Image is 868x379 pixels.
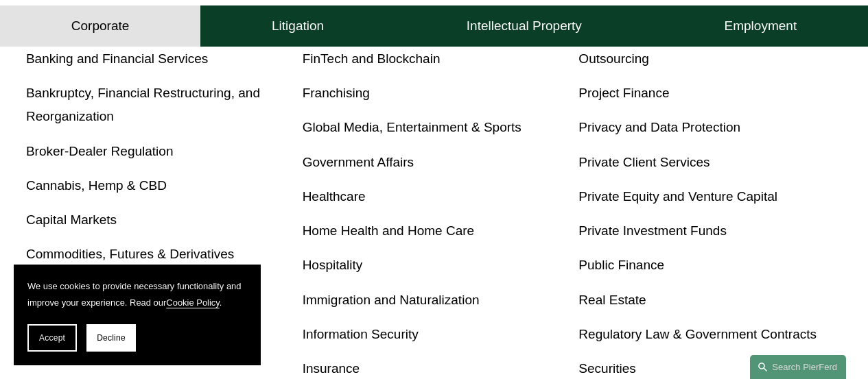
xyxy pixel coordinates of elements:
[86,324,136,352] button: Decline
[14,265,261,365] section: Cookie banner
[578,327,817,341] a: Regulatory Law & Government Contracts
[26,178,167,193] a: Cannabis, Hemp & CBD
[724,18,797,34] h4: Employment
[578,258,664,272] a: Public Finance
[26,212,117,227] a: Capital Markets
[303,51,441,66] a: FinTech and Blockchain
[272,18,324,34] h4: Litigation
[26,247,234,261] a: Commodities, Futures & Derivatives
[303,258,363,272] a: Hospitality
[39,333,65,343] span: Accept
[303,155,414,169] a: Government Affairs
[303,327,419,341] a: Information Security
[303,120,521,134] a: Global Media, Entertainment & Sports
[27,278,247,310] p: We use cookies to provide necessary functionality and improve your experience. Read our .
[26,51,208,66] a: Banking and Financial Services
[578,293,646,307] a: Real Estate
[303,361,360,376] a: Insurance
[467,18,582,34] h4: Intellectual Property
[578,120,740,134] a: Privacy and Data Protection
[578,361,636,376] a: Securities
[578,189,777,204] a: Private Equity and Venture Capital
[71,18,130,34] h4: Corporate
[166,297,220,308] a: Cookie Policy
[97,333,126,343] span: Decline
[578,223,727,238] a: Private Investment Funds
[303,293,480,307] a: Immigration and Naturalization
[26,144,174,158] a: Broker-Dealer Regulation
[303,223,475,238] a: Home Health and Home Care
[26,86,260,123] a: Bankruptcy, Financial Restructuring, and Reorganization
[750,355,846,379] a: Search this site
[578,86,669,100] a: Project Finance
[303,86,370,100] a: Franchising
[578,155,709,169] a: Private Client Services
[27,324,77,352] button: Accept
[578,51,649,66] a: Outsourcing
[303,189,366,204] a: Healthcare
